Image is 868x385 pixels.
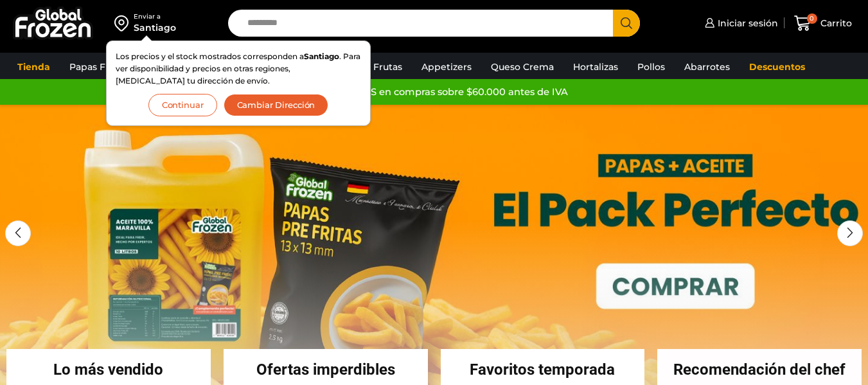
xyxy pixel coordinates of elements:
button: Continuar [148,94,217,116]
a: 0 Carrito [791,8,855,39]
p: Los precios y el stock mostrados corresponden a . Para ver disponibilidad y precios en otras regi... [116,50,361,87]
a: Iniciar sesión [702,10,778,36]
a: Papas Fritas [63,55,132,79]
a: Descuentos [743,55,811,79]
div: Next slide [837,220,863,246]
h2: Favoritos temporada [441,362,645,377]
strong: Santiago [304,51,339,61]
div: Santiago [134,21,176,34]
a: Pollos [631,55,671,79]
div: Previous slide [5,220,31,246]
span: Carrito [817,17,852,30]
span: Iniciar sesión [714,17,778,30]
button: Cambiar Dirección [224,94,329,116]
a: Abarrotes [678,55,736,79]
button: Search button [613,10,640,37]
span: 0 [807,13,817,24]
a: Queso Crema [484,55,560,79]
a: Hortalizas [567,55,624,79]
img: address-field-icon.svg [114,12,134,34]
h2: Recomendación del chef [657,362,862,377]
h2: Ofertas imperdibles [224,362,428,377]
a: Tienda [11,55,57,79]
h2: Lo más vendido [6,362,211,377]
div: Enviar a [134,12,176,21]
a: Appetizers [415,55,478,79]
